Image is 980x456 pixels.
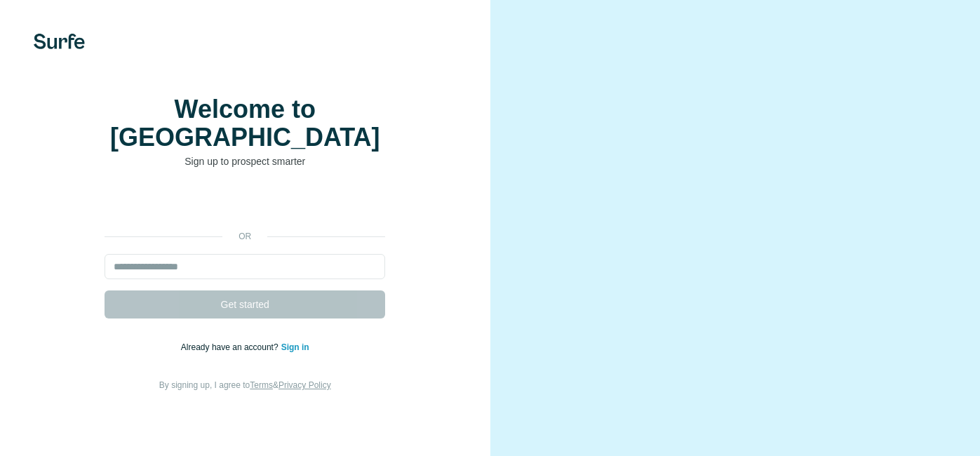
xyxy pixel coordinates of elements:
h1: Welcome to [GEOGRAPHIC_DATA] [105,95,385,152]
a: Terms [250,380,273,390]
span: By signing up, I agree to & [159,380,331,390]
img: Surfe's logo [34,34,85,49]
a: Sign in [281,342,309,352]
a: Privacy Policy [278,380,331,390]
span: Already have an account? [181,342,281,352]
iframe: Sign in with Google Button [98,189,392,220]
p: Sign up to prospect smarter [105,154,385,168]
p: or [222,230,267,243]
